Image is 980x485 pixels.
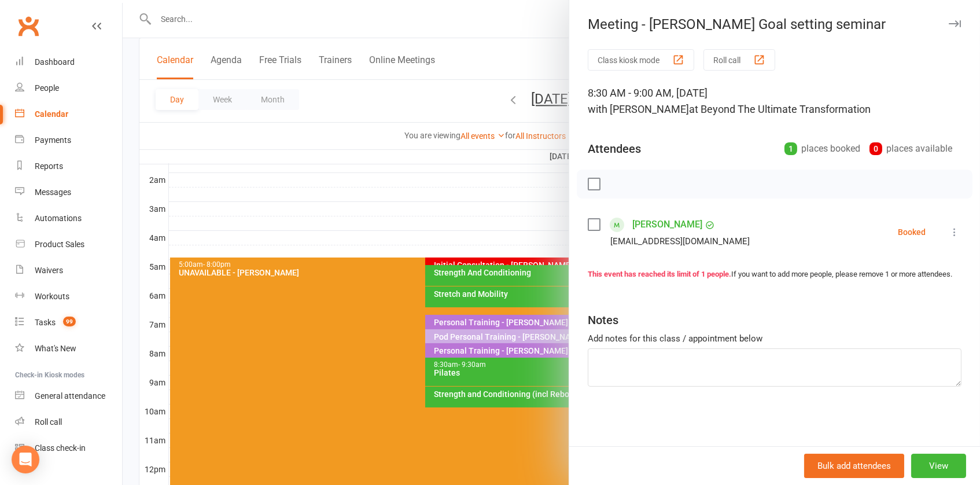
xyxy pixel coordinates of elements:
[35,318,56,327] div: Tasks
[15,336,122,362] a: What's New
[588,332,961,346] div: Add notes for this class / appointment below
[804,454,904,478] button: Bulk add attendees
[15,435,122,461] a: Class kiosk mode
[35,443,86,453] div: Class check-in
[610,234,750,249] div: [EMAIL_ADDRESS][DOMAIN_NAME]
[35,292,69,301] div: Workouts
[35,266,63,275] div: Waivers
[588,270,731,278] strong: This event has reached its limit of 1 people.
[898,228,926,236] div: Booked
[870,142,882,155] div: 0
[588,103,689,115] span: with [PERSON_NAME]
[15,205,122,232] a: Automations
[35,83,59,93] div: People
[15,127,122,153] a: Payments
[15,179,122,205] a: Messages
[35,344,76,353] div: What's New
[689,103,871,115] span: at Beyond The Ultimate Transformation
[569,16,980,32] div: Meeting - [PERSON_NAME] Goal setting seminar
[63,317,76,326] span: 99
[15,49,122,75] a: Dashboard
[14,12,43,41] a: Clubworx
[632,215,702,234] a: [PERSON_NAME]
[911,454,966,478] button: View
[15,409,122,435] a: Roll call
[870,141,952,157] div: places available
[15,258,122,284] a: Waivers
[15,101,122,127] a: Calendar
[784,142,797,155] div: 1
[35,135,71,145] div: Payments
[588,49,694,71] button: Class kiosk mode
[15,153,122,179] a: Reports
[15,232,122,258] a: Product Sales
[35,188,71,197] div: Messages
[15,75,122,101] a: People
[703,49,775,71] button: Roll call
[35,161,63,171] div: Reports
[588,269,961,281] div: If you want to add more people, please remove 1 or more attendees.
[35,57,75,67] div: Dashboard
[35,214,82,223] div: Automations
[35,240,84,249] div: Product Sales
[15,310,122,336] a: Tasks 99
[588,141,641,157] div: Attendees
[588,85,961,117] div: 8:30 AM - 9:00 AM, [DATE]
[12,446,39,473] div: Open Intercom Messenger
[784,141,860,157] div: places booked
[15,383,122,409] a: General attendance kiosk mode
[588,312,618,328] div: Notes
[35,391,105,401] div: General attendance
[35,417,62,427] div: Roll call
[15,284,122,310] a: Workouts
[35,109,68,119] div: Calendar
